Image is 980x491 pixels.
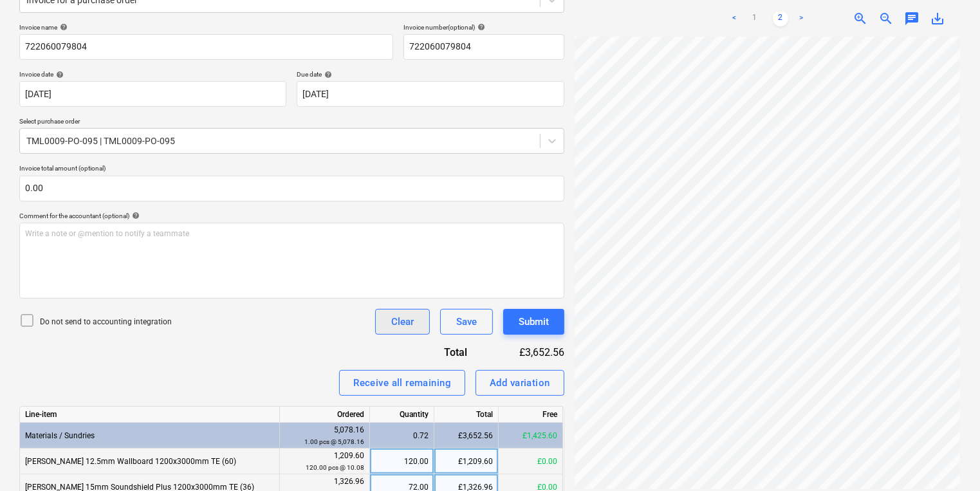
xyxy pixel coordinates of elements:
[285,424,364,448] div: 5,078.16
[304,438,364,445] small: 1.00 pcs @ 5,078.16
[499,407,563,423] div: Free
[499,423,563,449] div: £1,425.60
[370,407,434,423] div: Quantity
[434,449,499,474] div: £1,209.60
[391,313,414,330] div: Clear
[519,313,549,330] div: Submit
[297,70,564,79] div: Due date
[456,313,477,330] div: Save
[434,407,499,423] div: Total
[476,370,564,396] button: Add variation
[19,34,393,60] input: Invoice name
[280,407,370,423] div: Ordered
[353,375,451,391] div: Receive all remaining
[19,212,564,220] div: Comment for the accountant (optional)
[322,71,332,79] span: help
[440,309,493,335] button: Save
[499,449,563,474] div: £0.00
[397,345,488,360] div: Total
[19,176,564,201] input: Invoice total amount (optional)
[916,429,980,491] iframe: Chat Widget
[40,317,172,328] p: Do not send to accounting integration
[375,449,429,474] div: 120.00
[475,23,485,31] span: help
[53,71,64,79] span: help
[339,370,465,396] button: Receive all remaining
[25,431,95,440] span: Materials / Sundries
[375,423,429,449] div: 0.72
[57,23,68,31] span: help
[297,81,564,107] input: Due date not specified
[434,423,499,449] div: £3,652.56
[306,464,364,471] small: 120.00 pcs @ 10.08
[490,375,550,391] div: Add variation
[20,407,280,423] div: Line-item
[19,70,286,79] div: Invoice date
[403,23,564,32] div: Invoice number (optional)
[19,164,564,175] p: Invoice total amount (optional)
[19,23,393,32] div: Invoice name
[403,34,564,60] input: Invoice number
[488,345,564,360] div: £3,652.56
[20,449,280,474] div: [PERSON_NAME] 12.5mm Wallboard 1200x3000mm TE (60)
[375,309,430,335] button: Clear
[19,81,286,107] input: Invoice date not specified
[503,309,564,335] button: Submit
[285,450,364,474] div: 1,209.60
[129,212,140,219] span: help
[19,117,564,128] p: Select purchase order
